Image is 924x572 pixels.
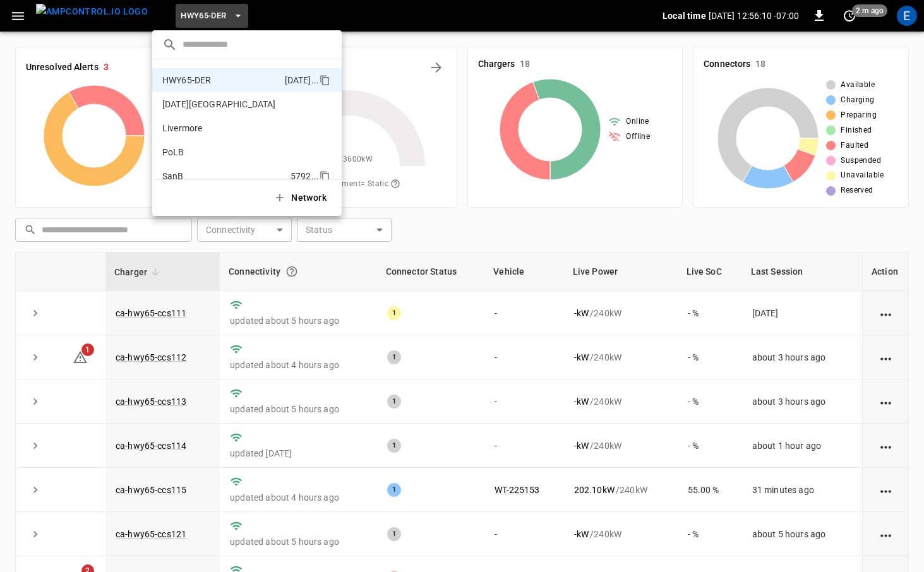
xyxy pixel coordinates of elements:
p: PoLB [162,146,184,158]
div: copy [318,73,332,88]
div: copy [318,169,332,184]
p: [DATE][GEOGRAPHIC_DATA] [162,98,275,110]
p: HWY65-DER [162,74,211,86]
p: Livermore [162,122,202,134]
p: SanB [162,170,184,182]
button: Network [266,185,337,211]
